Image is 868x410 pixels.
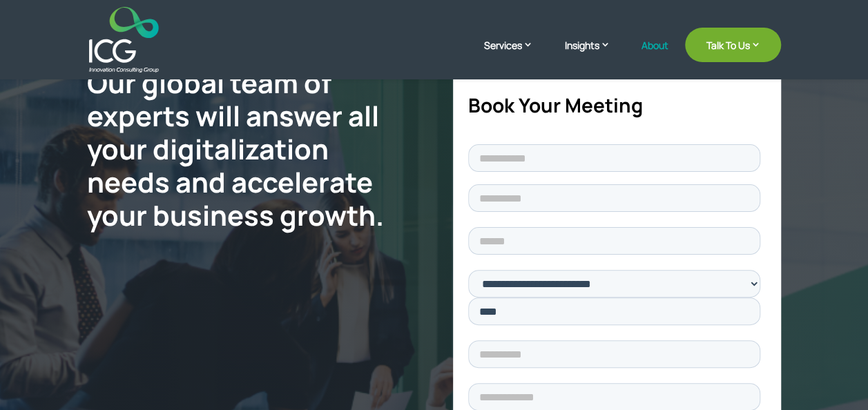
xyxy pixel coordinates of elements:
a: About [641,40,668,72]
a: Insights [564,38,624,72]
a: Services [484,38,547,72]
iframe: Chat Widget [638,261,868,410]
img: ICG [89,7,159,72]
a: Talk To Us [685,28,781,62]
span: Our global team of experts will answer all your digitalization needs and accelerate your business... [87,64,384,234]
h5: Book Your Meeting [468,94,766,124]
